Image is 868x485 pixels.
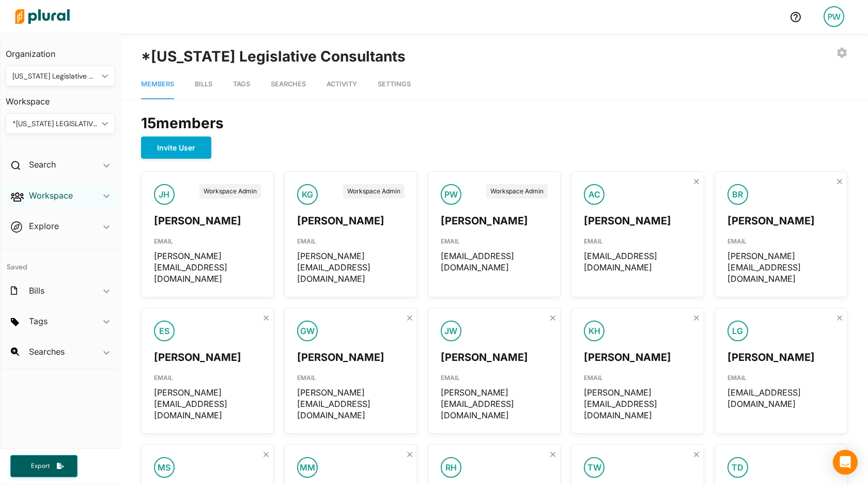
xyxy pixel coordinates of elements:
div: JH [154,184,175,205]
div: [PERSON_NAME][EMAIL_ADDRESS][DOMAIN_NAME] [727,250,834,284]
div: ES [154,321,175,341]
div: 15 member s [141,110,847,137]
h1: *[US_STATE] Legislative Consultants [141,46,406,67]
span: Tags [233,80,250,88]
button: Export [10,455,78,477]
span: Export [24,462,57,471]
span: Searches [271,80,306,88]
div: KG [297,184,318,205]
div: [EMAIL_ADDRESS][DOMAIN_NAME] [584,250,691,273]
div: [EMAIL_ADDRESS][DOMAIN_NAME] [727,387,834,410]
div: RH [441,457,461,478]
div: GW [297,321,318,341]
div: LG [727,321,748,341]
div: [PERSON_NAME] [441,350,548,365]
div: [PERSON_NAME][EMAIL_ADDRESS][DOMAIN_NAME] [441,387,548,421]
div: PW [824,6,844,27]
div: [US_STATE] Legislative Consultants [12,71,98,82]
span: Activity [327,80,357,88]
h2: Search [29,159,56,170]
div: [PERSON_NAME] [584,213,691,229]
div: [PERSON_NAME] [727,350,834,365]
h2: Bills [29,285,44,296]
a: Members [141,70,174,99]
div: [PERSON_NAME] [154,350,261,365]
div: AC [584,184,605,205]
div: BR [727,184,748,205]
h2: Searches [29,346,65,357]
div: Workspace Admin [199,184,261,199]
div: EMAIL [584,229,691,250]
a: Settings [378,70,411,99]
div: [PERSON_NAME][EMAIL_ADDRESS][DOMAIN_NAME] [154,250,261,284]
div: EMAIL [297,229,404,250]
div: KH [584,321,605,341]
a: Searches [271,70,306,99]
div: EMAIL [727,229,834,250]
div: [PERSON_NAME] [584,350,691,365]
div: [PERSON_NAME][EMAIL_ADDRESS][DOMAIN_NAME] [297,387,404,421]
h3: Organization [6,39,115,62]
div: JW [441,321,461,341]
div: Workspace Admin [486,184,548,199]
button: Invite User [141,137,211,159]
a: PW [815,2,853,31]
div: EMAIL [154,229,261,250]
h2: Tags [29,315,48,327]
span: Bills [195,80,212,88]
div: Open Intercom Messenger [833,450,858,475]
div: [PERSON_NAME] [154,213,261,229]
div: EMAIL [441,365,548,387]
div: [PERSON_NAME] [727,213,834,229]
a: Activity [327,70,357,99]
div: TW [584,457,605,478]
h2: Explore [29,220,59,232]
div: EMAIL [584,365,691,387]
div: [PERSON_NAME] [297,213,404,229]
div: MS [154,457,175,478]
div: [PERSON_NAME][EMAIL_ADDRESS][DOMAIN_NAME] [297,250,404,284]
div: PW [441,184,461,205]
div: [PERSON_NAME][EMAIL_ADDRESS][DOMAIN_NAME] [584,387,691,421]
span: Settings [378,80,411,88]
div: [PERSON_NAME] [441,213,548,229]
div: [EMAIL_ADDRESS][DOMAIN_NAME] [441,250,548,273]
div: EMAIL [297,365,404,387]
h2: Workspace [29,190,73,201]
a: Tags [233,70,250,99]
div: EMAIL [441,229,548,250]
div: Workspace Admin [343,184,405,199]
div: EMAIL [727,365,834,387]
div: TD [727,457,748,478]
h3: Workspace [6,86,115,109]
div: MM [297,457,318,478]
h4: Saved [1,249,120,275]
div: EMAIL [154,365,261,387]
div: *[US_STATE] LEGISLATIVE CONSULTANTS [12,118,98,129]
div: [PERSON_NAME] [297,350,404,365]
a: Bills [195,70,212,99]
div: [PERSON_NAME][EMAIL_ADDRESS][DOMAIN_NAME] [154,387,261,421]
span: Members [141,80,174,88]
